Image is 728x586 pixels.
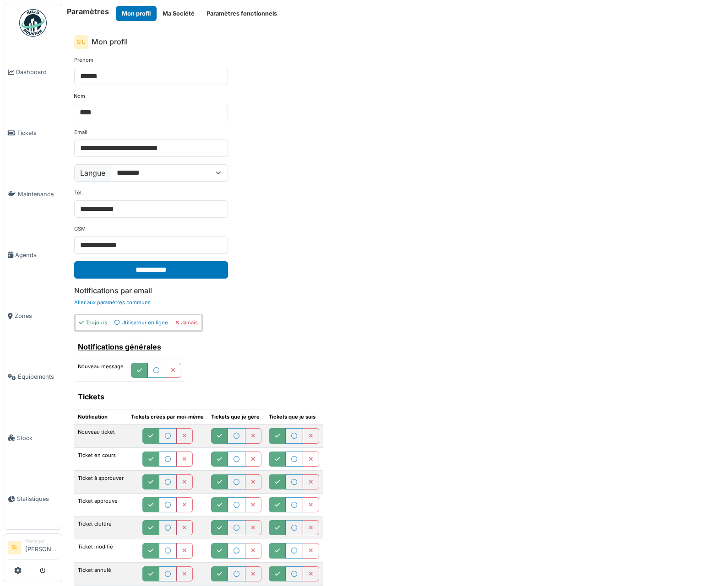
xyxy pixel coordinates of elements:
a: Statistiques [4,468,62,529]
div: Toujours [79,319,107,327]
span: Tickets [17,129,58,137]
label: Langue [74,164,111,182]
label: Email [74,129,87,136]
td: Ticket à approuver [74,470,127,493]
label: Nouveau message [78,363,124,371]
h6: Notifications générales [78,343,181,351]
span: Stock [17,434,58,442]
span: Statistiques [17,495,58,503]
a: Stock [4,408,62,468]
td: Ticket modifié [74,539,127,562]
label: Nom [74,92,85,100]
a: Agenda [4,225,62,285]
img: Badge_color-CXgf-gQk.svg [19,9,47,37]
th: Tickets que je suis [265,409,323,425]
a: SL Manager[PERSON_NAME] [8,538,58,559]
span: Agenda [15,251,58,259]
td: Ticket annulé [74,562,127,585]
td: Ticket approuvé [74,493,127,516]
div: S L [74,35,88,49]
td: Ticket clotûré [74,516,127,539]
label: Prénom [74,56,93,64]
span: Dashboard [16,68,58,76]
span: Équipements [18,372,58,381]
button: Ma Société [157,6,201,21]
div: Utilisateur en ligne [114,319,168,327]
span: Zones [15,312,58,320]
td: Ticket en cours [74,447,127,470]
a: Dashboard [4,42,62,102]
span: Maintenance [18,190,58,199]
h6: Paramètres [67,7,109,16]
div: Jamais [175,319,198,327]
li: SL [8,541,22,554]
label: Tél. [74,189,83,197]
h6: Tickets [78,392,261,401]
li: [PERSON_NAME] [25,538,58,557]
label: GSM [74,225,86,233]
a: Zones [4,285,62,346]
a: Tickets [4,102,62,163]
h6: Mon profil [92,38,128,46]
h6: Notifications par email [74,286,716,295]
a: Maintenance [4,164,62,225]
button: Paramètres fonctionnels [201,6,283,21]
th: Tickets créés par moi-même [127,409,207,425]
th: Notification [74,409,127,425]
div: Manager [25,538,58,544]
a: Équipements [4,346,62,407]
th: Tickets que je gère [207,409,265,425]
a: Aller aux paramètres communs [74,299,151,306]
button: Mon profil [116,6,157,21]
td: Nouveau ticket [74,425,127,447]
